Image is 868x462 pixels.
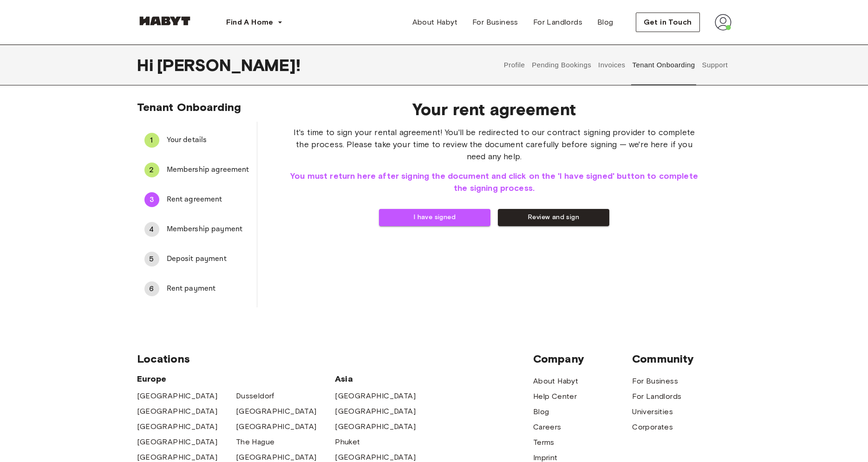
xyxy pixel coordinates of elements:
a: Blog [533,406,549,417]
a: For Business [632,376,678,387]
button: Pending Bookings [531,45,593,85]
span: Membership agreement [167,164,249,176]
img: avatar [715,14,731,31]
div: user profile tabs [500,45,731,85]
div: 1 [144,133,159,148]
a: Dusseldorf [236,390,274,402]
span: For Landlords [533,17,582,28]
button: Profile [503,45,526,85]
div: 1Your details [137,129,257,151]
a: [GEOGRAPHIC_DATA] [335,390,416,402]
span: Community [632,352,731,366]
a: [GEOGRAPHIC_DATA] [335,421,416,432]
div: 4Membership payment [137,218,257,241]
a: Blog [590,13,621,32]
span: Deposit payment [167,254,249,265]
button: Review and sign [498,209,609,226]
a: For Business [465,13,526,32]
a: [GEOGRAPHIC_DATA] [335,406,416,417]
button: Support [701,45,729,85]
div: 3 [144,192,159,207]
a: [GEOGRAPHIC_DATA] [236,406,317,417]
a: About Habyt [405,13,465,32]
button: I have signed [379,209,490,226]
a: Phuket [335,436,360,448]
span: Membership payment [167,224,249,235]
span: Europe [137,373,335,384]
a: [GEOGRAPHIC_DATA] [236,421,317,432]
a: Careers [533,422,561,433]
span: Blog [597,17,613,28]
a: The Hague [236,436,275,448]
a: [GEOGRAPHIC_DATA] [137,390,218,402]
span: For Business [472,17,518,28]
span: It's time to sign your rental agreement! You'll be redirected to our contract signing provider to... [287,126,702,163]
span: Your rent agreement [287,99,702,119]
span: Rent payment [167,283,249,294]
span: Locations [137,352,533,366]
span: Tenant Onboarding [137,100,241,114]
div: 6Rent payment [137,278,257,300]
span: You must return here after signing the document and click on the 'I have signed' button to comple... [287,170,702,194]
div: 3Rent agreement [137,189,257,211]
a: Help Center [533,391,577,402]
div: 5Deposit payment [137,248,257,270]
a: Corporates [632,422,673,433]
a: For Landlords [632,391,681,402]
a: Terms [533,437,555,448]
span: Asia [335,373,434,384]
button: Tenant Onboarding [631,45,696,85]
img: Habyt [137,16,193,26]
span: About Habyt [412,17,457,28]
a: [GEOGRAPHIC_DATA] [137,406,218,417]
a: For Landlords [526,13,590,32]
div: 5 [144,252,159,267]
button: Get in Touch [636,13,700,32]
a: About Habyt [533,376,578,387]
div: 6 [144,281,159,296]
a: Universities [632,406,673,417]
span: Find A Home [226,17,274,28]
span: Company [533,352,632,366]
span: Rent agreement [167,194,249,205]
a: [GEOGRAPHIC_DATA] [137,421,218,432]
span: Your details [167,135,249,146]
button: Find A Home [219,13,290,32]
a: [GEOGRAPHIC_DATA] [137,436,218,448]
div: 4 [144,222,159,237]
div: 2 [144,163,159,177]
span: [PERSON_NAME] ! [157,55,300,75]
span: Get in Touch [644,17,692,28]
button: Invoices [597,45,627,85]
span: Hi [137,55,157,75]
div: 2Membership agreement [137,159,257,181]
